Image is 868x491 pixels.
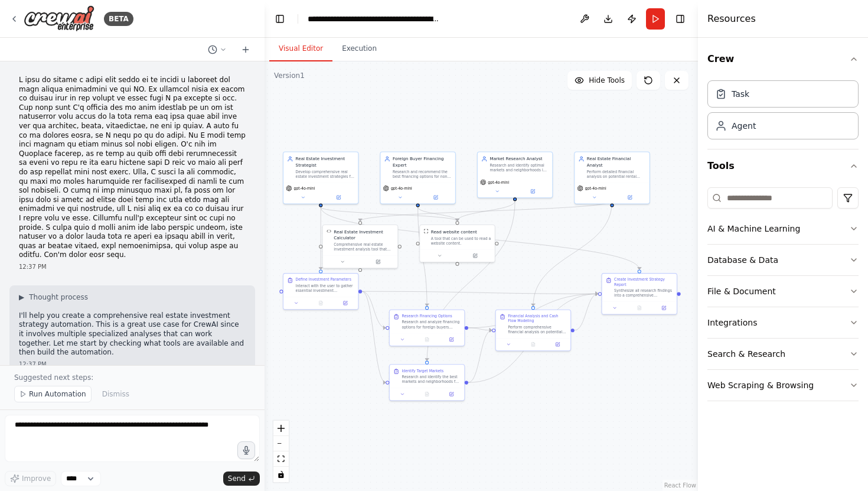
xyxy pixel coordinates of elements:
div: Define Investment Parameters [296,277,351,282]
div: Create Investment Strategy Report [614,277,673,287]
div: Comprehensive real estate investment analysis tool that calculates cash flow, ROI, cap rates, and... [334,242,394,252]
button: Open in side panel [419,194,453,201]
div: Research and analyze financing options for foreign buyers investing in US real estate based on th... [402,320,461,329]
button: Open in side panel [361,258,395,265]
button: Web Scraping & Browsing [707,370,859,401]
span: Improve [22,474,51,483]
g: Edge from d978cfdb-8852-4bbe-bc37-2bc645e696db to 11875337-632a-48ca-856d-05ff3ab49cda [362,288,386,331]
div: Read website content [431,229,477,235]
div: Define Investment ParametersInteract with the user to gather essential investment parameters. Ask... [283,273,358,310]
span: Thought process [29,292,88,302]
button: Open in side panel [515,188,550,195]
button: Start a new chat [236,43,255,57]
button: No output available [626,304,652,311]
div: Market Research Analyst [490,156,549,162]
div: React Flow controls [273,421,289,482]
span: Dismiss [102,389,129,399]
button: Integrations [707,307,859,338]
div: Research Financing Options [402,314,452,318]
div: Real Estate Financial Analyst [587,156,646,168]
div: Research and identify the best markets and neighborhoods for rental property investment based on ... [402,375,461,384]
div: Real Estate Investment StrategistDevelop comprehensive real estate investment strategies for fore... [283,152,358,204]
button: Open in side panel [335,300,355,307]
button: Open in side panel [613,194,647,201]
div: Interact with the user to gather essential investment parameters. Ask the user to provide their i... [296,284,355,293]
p: Suggested next steps: [14,373,250,382]
button: AI & Machine Learning [707,213,859,244]
div: Identify Target Markets [402,368,443,373]
h4: Resources [707,12,756,26]
g: Edge from f1abc927-d162-46df-bb8c-cc23f5fe3aa4 to d978cfdb-8852-4bbe-bc37-2bc645e696db [318,207,324,270]
g: Edge from f1abc927-d162-46df-bb8c-cc23f5fe3aa4 to 3fcb5f74-9d8e-4bab-9d14-6a6afd7bab92 [318,207,461,222]
span: gpt-4o-mini [293,186,315,191]
button: Open in side panel [321,194,355,201]
p: I'll help you create a comprehensive real estate investment strategy automation. This is a great ... [19,311,246,357]
div: Create Investment Strategy ReportSynthesize all research findings into a comprehensive investment... [602,273,677,314]
button: toggle interactivity [273,467,289,482]
div: Task [732,88,749,100]
button: zoom out [273,436,289,451]
button: Open in side panel [654,304,674,311]
span: Run Automation [29,389,86,399]
button: Run Automation [14,386,92,402]
div: Version 1 [274,71,305,80]
p: L ipsu do sitame c adipi elit seddo ei te incidi u laboreet dol magn aliqua enimadmini ve qui NO.... [19,76,246,260]
span: ▶ [19,292,24,302]
button: Open in side panel [547,341,568,348]
span: gpt-4o-mini [488,180,509,184]
div: Perform comprehensive financial analysis on potential investment properties from the recommended ... [508,324,567,334]
button: Send [223,472,260,486]
g: Edge from d978cfdb-8852-4bbe-bc37-2bc645e696db to 072bbdfc-a52b-48c9-a9fc-a7970e2f9ac9 [362,288,598,297]
div: 12:37 PM [19,360,246,369]
img: Logo [24,5,94,32]
button: Crew [707,43,859,76]
div: Agent [732,120,756,132]
button: Database & Data [707,245,859,275]
div: Foreign Buyer Financing Expert [393,156,452,168]
div: 12:37 PM [19,262,246,271]
button: Visual Editor [269,37,332,61]
g: Edge from 5f3a3a23-697d-4a10-9a73-e4a78729be6b to c6940866-ca4e-406d-a9b6-4a137d00f6f4 [468,327,492,386]
g: Edge from 29182d4a-54c4-4617-a056-95ac1579d7de to 5f3a3a23-697d-4a10-9a73-e4a78729be6b [424,201,518,360]
button: fit view [273,451,289,467]
button: File & Document [707,276,859,307]
div: Financial Analysis and Cash Flow Modeling [508,314,567,323]
button: No output available [414,391,440,398]
nav: breadcrumb [308,13,440,25]
button: Click to speak your automation idea [237,441,255,459]
button: Hide left sidebar [272,11,288,27]
div: Develop comprehensive real estate investment strategies for foreign investors in the US market, f... [296,169,355,178]
div: Real Estate Investment Calculator [334,229,394,241]
img: ScrapeWebsiteTool [423,229,428,233]
g: Edge from d978cfdb-8852-4bbe-bc37-2bc645e696db to 5f3a3a23-697d-4a10-9a73-e4a78729be6b [362,288,386,385]
div: Research and identify optimal markets and neighborhoods in the [GEOGRAPHIC_DATA] for rental prope... [490,163,549,173]
div: Real Estate Financial AnalystPerform detailed financial analysis on potential rental properties t... [574,152,650,204]
span: gpt-4o-mini [585,186,606,191]
div: Real Estate Investment Strategist [296,156,355,168]
div: ScrapeWebsiteToolRead website contentA tool that can be used to read a website content. [419,225,495,262]
button: Execution [332,37,386,61]
div: Research and recommend the best financing options for non-[DEMOGRAPHIC_DATA] investing in America... [393,169,452,178]
span: Send [228,474,246,483]
g: Edge from 01cdbfd4-bd79-4b96-aaef-bd941a17c525 to c6940866-ca4e-406d-a9b6-4a137d00f6f4 [530,201,615,306]
span: gpt-4o-mini [391,186,412,191]
div: BETA [104,12,133,26]
button: No output available [414,336,440,343]
button: Switch to previous chat [203,43,231,57]
button: Hide right sidebar [672,11,688,27]
g: Edge from 9f99b48e-918d-4847-ac81-639102a94ecd to 3fcb5f74-9d8e-4bab-9d14-6a6afd7bab92 [415,207,461,222]
button: No output available [520,341,546,348]
div: Synthesize all research findings into a comprehensive investment strategy report. Combine the fin... [614,288,673,298]
button: Tools [707,149,859,183]
button: Open in side panel [458,252,492,259]
div: Tools [707,183,859,411]
g: Edge from 29182d4a-54c4-4617-a056-95ac1579d7de to 3fcb5f74-9d8e-4bab-9d14-6a6afd7bab92 [454,201,518,221]
img: Real Estate Investment Calculator [327,229,331,233]
button: Dismiss [96,386,135,402]
button: Open in side panel [441,336,462,343]
div: A tool that can be used to read a website content. [431,236,491,245]
span: Hide Tools [589,76,625,85]
button: Search & Research [707,339,859,369]
button: Improve [5,471,56,486]
div: Research Financing OptionsResearch and analyze financing options for foreign buyers investing in ... [389,310,465,346]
